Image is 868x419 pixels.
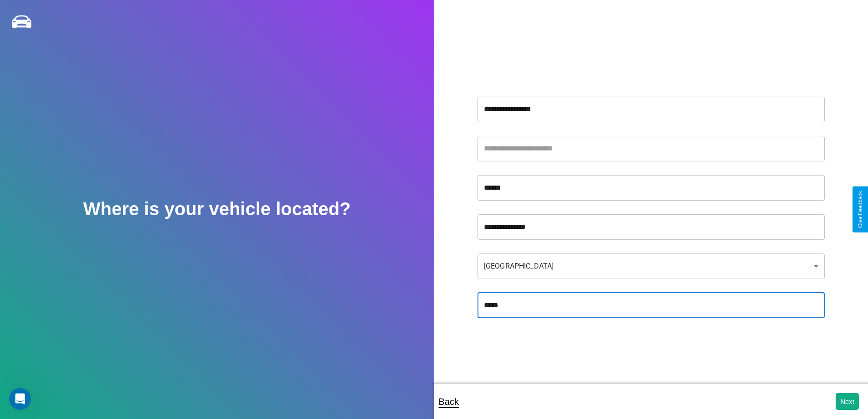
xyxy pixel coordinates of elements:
[9,388,31,410] iframe: Intercom live chat
[439,393,459,410] p: Back
[478,253,825,279] div: [GEOGRAPHIC_DATA]
[836,393,859,410] button: Next
[83,199,351,219] h2: Where is your vehicle located?
[857,191,863,228] div: Give Feedback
